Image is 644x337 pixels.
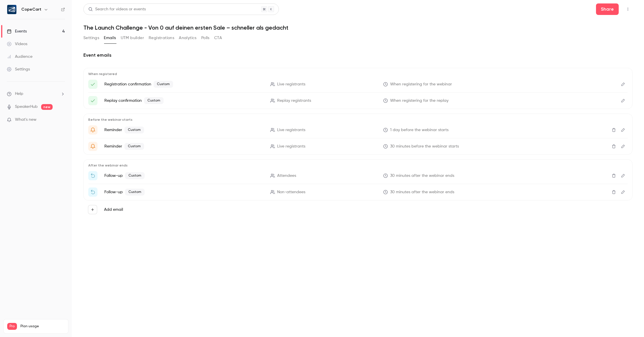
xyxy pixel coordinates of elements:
button: Edit [618,125,628,135]
a: SpeakerHub [15,104,38,110]
span: Custom [125,172,145,179]
p: After the webinar ends [88,163,628,168]
span: Help [15,91,23,97]
li: ⏰&nbsp;Morgen ist es soweit: The Launch Challenge startet [88,125,628,135]
button: Delete [609,125,618,135]
span: Live registrants [277,143,305,150]
div: Search for videos or events [88,6,146,12]
img: CopeCart [7,5,16,14]
span: Live registrants [277,127,305,133]
span: Replay registrants [277,98,311,104]
span: Pro [7,323,17,330]
h2: Event emails [83,52,632,59]
h1: The Launch Challenge - Von 0 auf deinen ersten Sale – schneller als gedacht [83,24,632,31]
button: Share [596,3,619,15]
button: Delete [609,142,618,151]
span: Live registrants [277,81,305,87]
button: Registrations [149,33,174,43]
button: Settings [83,33,99,43]
button: UTM builder [121,33,144,43]
span: 30 minutes after the webinar ends [390,189,454,195]
li: 🚀&nbsp;Es geht los: The Launch Challenge startet gleich! [88,142,628,151]
p: Before the webinar starts [88,117,628,122]
span: Attendees [277,173,296,179]
span: 30 minutes before the webinar starts [390,143,459,150]
span: Plan usage [20,324,65,329]
span: 1 day before the webinar starts [390,127,448,133]
button: Edit [618,171,628,180]
span: Custom [144,97,164,104]
button: Delete [609,187,618,197]
h6: CopeCart [21,7,41,12]
span: Custom [124,127,144,133]
li: Du hast die Launch Challenge verpasst – hier ist deine zweite Chance [88,187,628,197]
div: Settings [7,66,30,72]
span: 30 minutes after the webinar ends [390,173,454,179]
button: Edit [618,96,628,105]
li: Dein Replay-Link zur Launch Challenge [88,96,628,105]
span: Custom [124,143,144,150]
p: Reminder [104,127,263,133]
p: Follow-up [104,189,263,196]
div: Videos [7,41,27,47]
button: CTA [214,33,222,43]
button: Analytics [179,33,197,43]
span: When registering for the replay [390,98,448,104]
span: new [41,104,53,110]
button: Polls [201,33,210,43]
div: Audience [7,54,32,60]
p: Replay confirmation [104,97,263,104]
span: Custom [125,189,145,196]
button: Edit [618,80,628,89]
button: Edit [618,187,628,197]
span: Non-attendees [277,189,305,195]
li: 🎟️ Du bist drin: The Launch Challenge wartet auf dich [88,80,628,89]
span: What's new [15,117,37,123]
p: Follow-up [104,172,263,179]
li: 🔥&nbsp;Du warst dabei – so geht’s nach der Launch Challenge weiter [88,171,628,180]
button: Emails [104,33,116,43]
p: When registered [88,72,628,76]
span: Custom [154,81,173,88]
p: Reminder [104,143,263,150]
button: Edit [618,142,628,151]
button: Delete [609,171,618,180]
label: Add email [104,207,123,212]
p: Registration confirmation [104,81,263,88]
li: help-dropdown-opener [7,91,65,97]
span: When registering for the webinar [390,81,452,87]
div: Events [7,28,27,34]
